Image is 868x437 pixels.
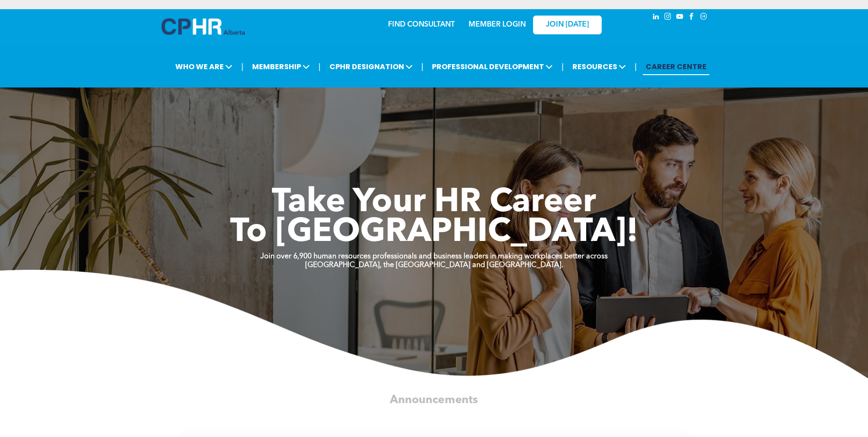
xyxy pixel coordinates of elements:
span: RESOURCES [570,58,629,75]
span: JOIN [DATE] [546,21,589,29]
strong: [GEOGRAPHIC_DATA], the [GEOGRAPHIC_DATA] and [GEOGRAPHIC_DATA]. [305,262,563,269]
li: | [635,57,637,76]
span: Announcements [390,394,478,406]
a: instagram [663,11,673,24]
a: JOIN [DATE] [533,16,602,34]
li: | [318,57,321,76]
strong: Join over 6,900 human resources professionals and business leaders in making workplaces better ac... [260,253,608,260]
li: | [561,57,564,76]
span: To [GEOGRAPHIC_DATA]! [230,216,638,249]
a: linkedin [651,11,661,24]
span: CPHR DESIGNATION [327,58,415,75]
a: MEMBER LOGIN [469,21,526,28]
a: Social network [699,11,709,24]
a: CAREER CENTRE [643,58,709,75]
img: A blue and white logo for cp alberta [162,18,245,35]
span: MEMBERSHIP [249,58,313,75]
span: Take Your HR Career [272,186,596,219]
span: WHO WE ARE [173,58,235,75]
li: | [241,57,243,76]
a: FIND CONSULTANT [388,21,455,28]
li: | [421,57,424,76]
span: PROFESSIONAL DEVELOPMENT [429,58,555,75]
a: facebook [687,11,697,24]
a: youtube [675,11,685,24]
